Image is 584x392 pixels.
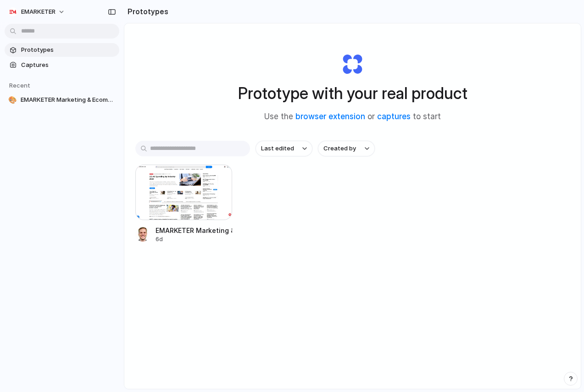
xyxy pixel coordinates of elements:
[377,112,411,121] a: captures
[295,112,365,121] a: browser extension
[9,82,30,89] span: Recent
[156,235,232,243] div: 6d
[21,7,56,17] span: EMARKETER
[124,6,168,17] h2: Prototypes
[21,61,116,70] span: Captures
[238,81,467,105] h1: Prototype with your real product
[323,144,356,153] span: Created by
[256,141,312,156] button: Last edited
[264,111,441,123] span: Use the or to start
[318,141,375,156] button: Created by
[5,93,119,107] a: 🎨EMARKETER Marketing & Ecommerce AI Agent
[261,144,294,153] span: Last edited
[21,45,116,55] span: Prototypes
[21,95,116,105] span: EMARKETER Marketing & Ecommerce AI Agent
[8,95,17,105] div: 🎨
[5,43,119,57] a: Prototypes
[5,5,70,19] button: EMARKETER
[5,58,119,72] a: Captures
[135,165,232,243] a: EMARKETER Marketing & Ecommerce AI AgentEMARKETER Marketing & Ecommerce AI Agent6d
[156,226,232,235] div: EMARKETER Marketing & Ecommerce AI Agent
